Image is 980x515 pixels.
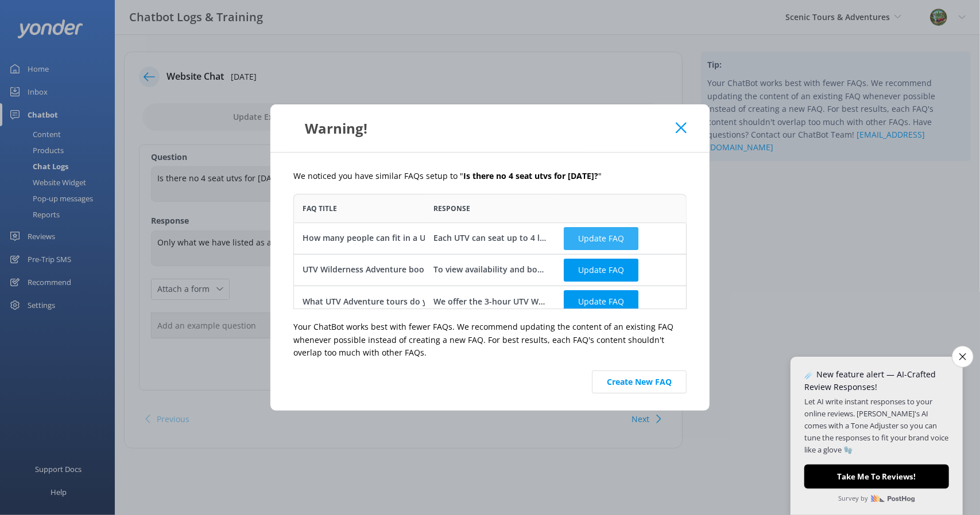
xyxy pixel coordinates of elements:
[564,259,638,282] button: Update FAQ
[564,290,638,313] button: Update FAQ
[303,263,507,276] div: UTV Wilderness Adventure bookings and availability
[676,122,687,134] button: Close
[463,170,598,181] b: Is there no 4 seat utvs for [DATE]?
[592,370,687,393] button: Create New FAQ
[293,119,676,138] div: Warning!
[293,223,687,309] div: grid
[433,295,547,308] div: We offer the 3-hour UTV Wilderness Adventure, a guided experience through the [GEOGRAPHIC_DATA]. ...
[303,203,337,214] span: FAQ Title
[293,286,687,317] div: row
[293,321,687,359] p: Your ChatBot works best with fewer FAQs. We recommend updating the content of an existing FAQ whe...
[303,232,435,244] div: How many people can fit in a UTV
[433,263,547,276] div: To view availability and book the UTV Wilderness Adventure, click [URL][DOMAIN_NAME] .
[433,232,547,244] div: Each UTV can seat up to 4 large adults and 2 small-sized adults/children. Including the third-row...
[303,295,459,308] div: What UTV Adventure tours do you offer
[564,227,638,250] button: Update FAQ
[293,170,687,182] p: We noticed you have similar FAQs setup to " "
[293,254,687,286] div: row
[433,203,470,214] span: Response
[293,223,687,254] div: row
